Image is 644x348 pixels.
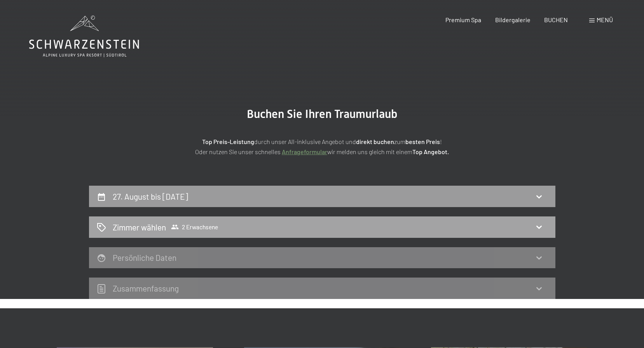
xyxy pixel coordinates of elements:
[597,16,613,23] span: Menü
[113,283,179,293] h2: Zusammen­fassung
[171,223,218,231] span: 2 Erwachsene
[202,138,254,145] strong: Top Preis-Leistung
[113,221,166,233] h2: Zimmer wählen
[128,137,517,156] p: durch unser All-inklusive Angebot und zum ! Oder nutzen Sie unser schnelles wir melden uns gleich...
[356,138,394,145] strong: direkt buchen
[544,16,568,23] a: BUCHEN
[445,16,481,23] a: Premium Spa
[247,107,398,121] span: Buchen Sie Ihren Traumurlaub
[412,148,449,155] strong: Top Angebot.
[405,138,440,145] strong: besten Preis
[282,148,327,155] a: Anfrageformular
[495,16,531,23] a: Bildergalerie
[113,192,188,201] h2: 27. August bis [DATE]
[113,253,176,262] h2: Persönliche Daten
